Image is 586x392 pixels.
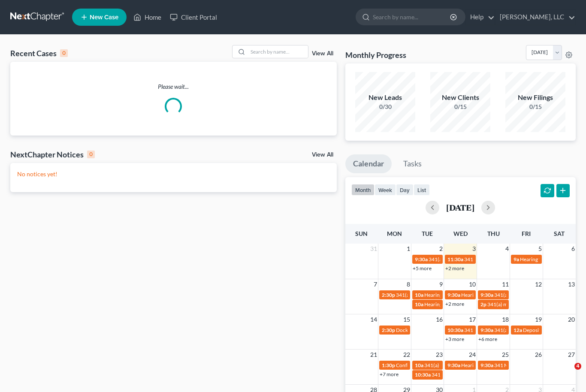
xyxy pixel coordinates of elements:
span: 19 [534,314,543,325]
span: 10:30a [447,327,463,333]
span: 9 [438,279,444,289]
span: 22 [402,350,411,360]
span: 9:30a [447,362,460,368]
h3: Monthly Progress [345,50,406,60]
span: 11 [501,279,510,289]
a: +7 more [380,371,399,377]
a: +2 more [445,301,464,307]
span: 21 [369,350,378,360]
span: 23 [435,350,444,360]
span: 11:30a [447,256,463,262]
span: Wed [453,230,468,237]
span: Tue [422,230,433,237]
span: 341(a) meeting for [PERSON_NAME] [396,292,479,298]
span: 1 [406,244,411,254]
span: 6 [571,244,576,254]
button: day [396,184,414,196]
div: 0 [60,49,68,57]
div: New Filings [505,93,565,103]
span: 16 [435,314,444,325]
span: 9a [514,256,519,262]
span: 9:30a [480,362,493,368]
a: +6 more [478,336,497,342]
span: Thu [487,230,500,237]
span: 14 [369,314,378,325]
span: 10a [415,292,423,298]
span: Hearing for Calencia May [461,292,518,298]
a: Calendar [345,154,392,173]
span: 26 [534,350,543,360]
span: 5 [538,244,543,254]
input: Search by name... [373,9,451,25]
input: Search by name... [248,45,308,58]
span: Hearing for [PERSON_NAME] [461,362,528,368]
span: 17 [468,314,477,325]
span: Mon [387,230,402,237]
span: 4 [574,363,581,370]
span: Confirmation hearing for [PERSON_NAME] [396,362,493,368]
a: Help [466,9,495,25]
span: Fri [522,230,531,237]
span: New Case [90,14,118,21]
span: 341(a) meeting for [PERSON_NAME] [487,301,570,308]
span: 341(a) meeting for [PERSON_NAME] [494,327,577,333]
span: 2:30p [382,327,395,333]
p: No notices yet! [17,170,330,178]
span: 8 [406,279,411,289]
span: 27 [567,350,576,360]
button: list [414,184,430,196]
span: Sun [355,230,368,237]
span: 341(a) meeting for [PERSON_NAME] [464,327,547,333]
span: 10 [468,279,477,289]
span: 9:30a [480,327,493,333]
span: 341 Meeting for [PERSON_NAME] [494,362,571,368]
span: 13 [567,279,576,289]
a: [PERSON_NAME], LLC [495,9,575,25]
span: 9:30a [480,292,493,298]
a: +2 more [445,265,464,271]
div: New Leads [355,93,415,103]
span: 2p [480,301,486,308]
span: 341(a) meeting for [PERSON_NAME] [464,256,547,262]
p: Please wait... [10,82,337,91]
span: 18 [501,314,510,325]
span: 10a [415,362,423,368]
span: 12a [514,327,522,333]
a: View All [312,51,333,57]
div: NextChapter Notices [10,149,95,160]
a: View All [312,152,333,158]
span: 2 [438,244,444,254]
span: 341(a) meeting for [PERSON_NAME] [429,256,511,262]
span: 2:30p [382,292,395,298]
span: 4 [504,244,510,254]
span: 15 [402,314,411,325]
a: Tasks [396,154,429,173]
button: month [351,184,375,196]
span: 341(a) meeting for [PERSON_NAME] [424,362,507,368]
a: Client Portal [166,9,221,25]
iframe: Intercom live chat [557,363,577,383]
div: 0/30 [355,103,415,111]
div: Recent Cases [10,48,68,58]
span: 9:30a [447,292,460,298]
a: +5 more [413,265,432,271]
div: 0 [87,151,95,158]
span: Sat [554,230,565,237]
span: 341(a) meeting for [PERSON_NAME] [432,371,514,378]
span: 10a [415,301,423,308]
span: 12 [534,279,543,289]
span: 9:30a [415,256,428,262]
span: 10:30a [415,371,431,378]
a: Home [129,9,166,25]
span: 20 [567,314,576,325]
span: 31 [369,244,378,254]
div: 0/15 [505,103,565,111]
a: +3 more [445,336,464,342]
span: 24 [468,350,477,360]
span: 25 [501,350,510,360]
span: Hearing for [PERSON_NAME] [424,301,491,308]
span: Hearing for [PERSON_NAME] [424,292,491,298]
button: week [375,184,396,196]
span: 3 [471,244,477,254]
div: New Clients [430,93,490,103]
